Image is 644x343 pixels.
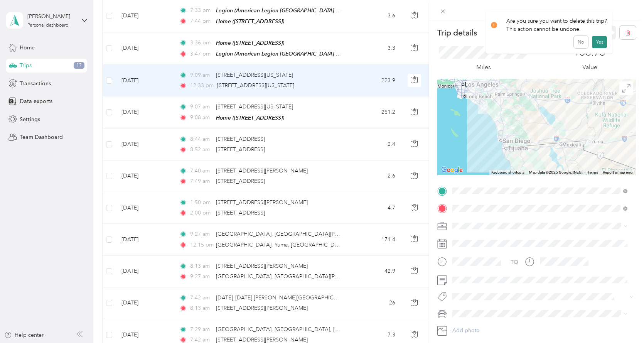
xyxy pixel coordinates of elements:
p: Miles [476,63,491,72]
button: Keyboard shortcuts [491,170,524,175]
span: Map data ©2025 Google, INEGI [529,170,583,174]
button: Yes [592,36,607,48]
p: Trip details [437,27,477,38]
a: Terms (opens in new tab) [587,170,598,174]
div: Are you sure you want to delete this trip? This action cannot be undone. [491,17,607,33]
a: Report a map error [603,170,634,174]
button: No [574,36,588,48]
div: TO [511,258,518,266]
p: Value [582,63,597,72]
img: Google [439,165,465,175]
button: Add photo [450,325,636,336]
iframe: Everlance-gr Chat Button Frame [601,300,644,343]
a: Open this area in Google Maps (opens a new window) [439,165,465,175]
